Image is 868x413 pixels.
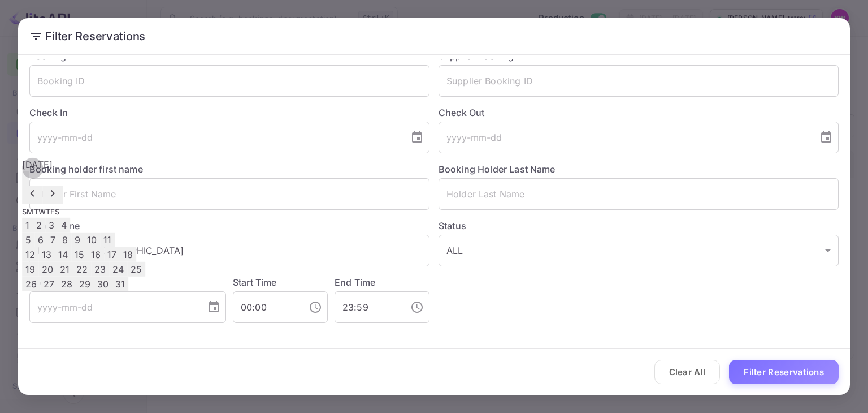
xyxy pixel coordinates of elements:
[18,18,850,54] h2: Filter Reservations
[94,277,112,291] button: 30
[439,164,555,175] label: Booking Holder Last Name
[406,126,428,149] button: Choose date
[22,171,29,186] button: calendar view is open, switch to year view
[84,233,100,247] button: 10
[439,65,839,97] input: Supplier Booking ID
[38,262,57,277] button: 20
[22,186,42,204] button: Previous month
[729,360,839,384] button: Filter Reservations
[38,247,55,262] button: 13
[304,296,327,319] button: Choose time, selected time is 12:00 AM
[55,247,71,262] button: 14
[27,207,33,216] span: Monday
[29,291,198,323] input: yyyy-mm-dd
[127,262,145,277] button: 25
[55,207,59,216] span: Saturday
[815,126,837,149] button: Choose date
[22,247,38,262] button: 12
[76,277,94,291] button: 29
[233,291,300,323] input: hh:mm
[112,277,128,291] button: 31
[22,158,145,171] div: [DATE]
[50,207,55,216] span: Friday
[46,207,50,216] span: Thursday
[33,218,45,233] button: 2
[335,277,375,288] label: End Time
[406,296,428,319] button: Choose time, selected time is 11:59 PM
[58,218,70,233] button: 4
[22,277,40,291] button: 26
[29,235,429,266] input: Hotel Name
[439,178,839,210] input: Holder Last Name
[58,277,76,291] button: 28
[40,277,58,291] button: 27
[71,247,88,262] button: 15
[38,207,46,216] span: Wednesday
[22,233,34,247] button: 5
[335,291,401,323] input: hh:mm
[91,262,109,277] button: 23
[439,219,839,233] label: Status
[29,106,429,119] label: Check In
[109,262,127,277] button: 24
[45,218,58,233] button: 3
[22,262,38,277] button: 19
[29,178,429,210] input: Holder First Name
[233,277,277,288] label: Start Time
[22,207,27,216] span: Sunday
[202,296,225,319] button: Choose date
[57,262,73,277] button: 21
[34,233,47,247] button: 6
[88,247,104,262] button: 16
[42,186,63,204] button: Next month
[29,65,429,97] input: Booking ID
[47,233,59,247] button: 7
[29,122,401,153] input: yyyy-mm-dd
[59,233,71,247] button: 8
[100,233,115,247] button: 11
[120,247,136,262] button: 18
[654,360,721,384] button: Clear All
[73,262,91,277] button: 22
[439,235,839,266] div: ALL
[71,233,84,247] button: 9
[22,218,33,233] button: 1
[34,207,38,216] span: Tuesday
[439,106,839,119] label: Check Out
[439,122,810,153] input: yyyy-mm-dd
[104,247,120,262] button: 17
